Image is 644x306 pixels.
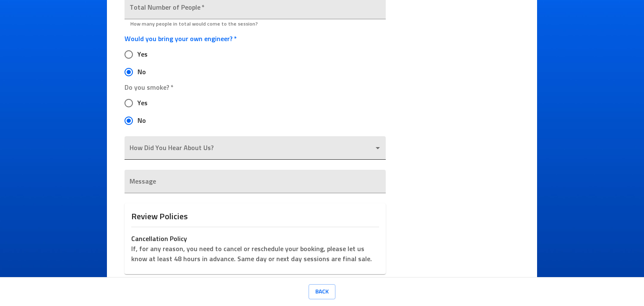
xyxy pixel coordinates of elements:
span: No [138,116,146,126]
span: No [138,67,146,77]
div: ​ [125,136,385,160]
div: smoking [125,94,174,130]
h6: Review Policies [131,210,379,223]
label: Do you smoke? [125,84,174,91]
p: If, for any reason, you need to cancel or reschedule your booking, please let us know at least 48... [131,244,379,264]
span: Yes [138,49,148,60]
p: How many people in total would come to the session? [130,21,379,29]
p: Cancellation Policy [131,234,379,244]
span: Yes [138,98,148,108]
label: Would you bring your own engineer? [125,36,237,42]
div: engineerNeeded [125,46,237,81]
